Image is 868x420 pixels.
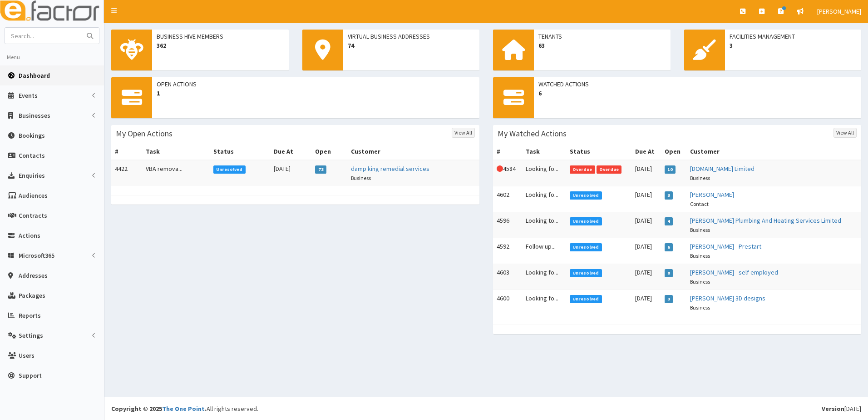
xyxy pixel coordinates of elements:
[493,143,522,160] th: #
[566,143,631,160] th: Status
[116,130,173,138] h3: My Open Actions
[665,165,676,174] span: 10
[348,32,475,41] span: Virtual Business Addresses
[157,80,475,89] span: Open Actions
[142,160,210,186] td: VBA remova...
[570,295,602,303] span: Unresolved
[817,7,861,15] span: [PERSON_NAME]
[19,231,40,240] span: Actions
[631,186,661,212] td: [DATE]
[538,89,857,98] span: 6
[493,186,522,212] td: 4602
[631,264,661,290] td: [DATE]
[690,268,778,276] a: [PERSON_NAME] - self employed
[690,165,755,173] a: [DOMAIN_NAME] Limited
[19,191,48,200] span: Audiences
[522,264,566,290] td: Looking fo...
[522,212,566,238] td: Looking to...
[213,165,246,174] span: Unresolved
[690,175,710,181] small: Business
[19,131,45,140] span: Bookings
[157,32,284,41] span: Business Hive Members
[5,28,81,44] input: Search...
[522,186,566,212] td: Looking fo...
[142,143,210,160] th: Task
[19,291,45,300] span: Packages
[19,251,54,260] span: Microsoft365
[270,160,311,186] td: [DATE]
[665,243,673,251] span: 6
[822,405,844,413] b: Version
[162,405,205,413] a: The One Point
[19,331,43,340] span: Settings
[690,278,710,285] small: Business
[19,171,45,180] span: Enquiries
[690,294,765,302] a: [PERSON_NAME] 3D designs
[631,143,661,160] th: Due At
[570,191,602,200] span: Unresolved
[498,130,567,138] h3: My Watched Actions
[538,32,666,41] span: Tenants
[522,160,566,186] td: Looking fo...
[19,371,42,380] span: Support
[730,32,857,41] span: Facilities Management
[311,143,347,160] th: Open
[157,89,475,98] span: 1
[19,211,47,220] span: Contracts
[631,160,661,186] td: [DATE]
[497,165,503,172] i: This Action is overdue!
[493,212,522,238] td: 4596
[665,269,673,277] span: 0
[665,217,673,225] span: 4
[493,238,522,264] td: 4592
[690,216,841,225] a: [PERSON_NAME] Plumbing And Heating Services Limited
[570,269,602,277] span: Unresolved
[19,271,48,280] span: Addresses
[570,217,602,225] span: Unresolved
[157,41,284,50] span: 362
[351,165,429,173] a: damp king remedial services
[522,290,566,316] td: Looking fo...
[631,290,661,316] td: [DATE]
[493,264,522,290] td: 4603
[661,143,686,160] th: Open
[690,190,734,199] a: [PERSON_NAME]
[351,175,371,181] small: Business
[111,160,142,186] td: 4422
[111,405,207,413] strong: Copyright © 2025 .
[690,226,710,233] small: Business
[665,191,673,200] span: 3
[522,238,566,264] td: Follow up...
[19,151,45,160] span: Contacts
[597,165,622,174] span: Overdue
[19,111,50,120] span: Businesses
[210,143,270,160] th: Status
[822,404,861,413] div: [DATE]
[347,143,479,160] th: Customer
[833,128,857,138] a: View All
[665,295,673,303] span: 3
[690,200,709,207] small: Contact
[19,91,38,100] span: Events
[19,311,41,320] span: Reports
[493,160,522,186] td: 4584
[690,304,710,311] small: Business
[538,41,666,50] span: 63
[690,242,761,250] a: [PERSON_NAME] - Prestart
[631,238,661,264] td: [DATE]
[570,165,595,174] span: Overdue
[348,41,475,50] span: 74
[452,128,475,138] a: View All
[493,290,522,316] td: 4600
[631,212,661,238] td: [DATE]
[522,143,566,160] th: Task
[538,80,857,89] span: Watched Actions
[270,143,311,160] th: Due At
[730,41,857,50] span: 3
[570,243,602,251] span: Unresolved
[104,397,868,420] footer: All rights reserved.
[111,143,142,160] th: #
[19,351,35,360] span: Users
[315,165,326,174] span: 73
[690,252,710,259] small: Business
